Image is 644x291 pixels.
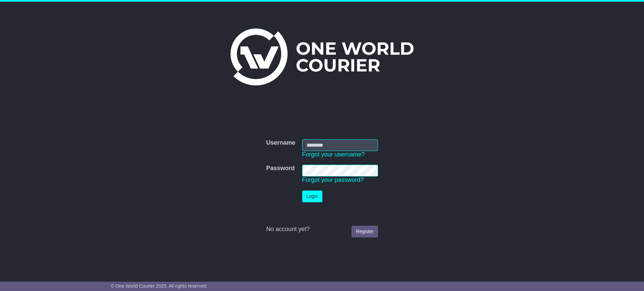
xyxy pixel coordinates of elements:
span: © One World Courier 2025. All rights reserved. [111,283,208,289]
button: Login [302,191,322,202]
a: Register [352,226,378,237]
div: No account yet? [266,226,378,233]
label: Username [266,139,295,147]
a: Forgot your username? [302,151,365,158]
label: Password [266,165,294,172]
a: Forgot your password? [302,176,364,183]
img: One World [230,28,414,85]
